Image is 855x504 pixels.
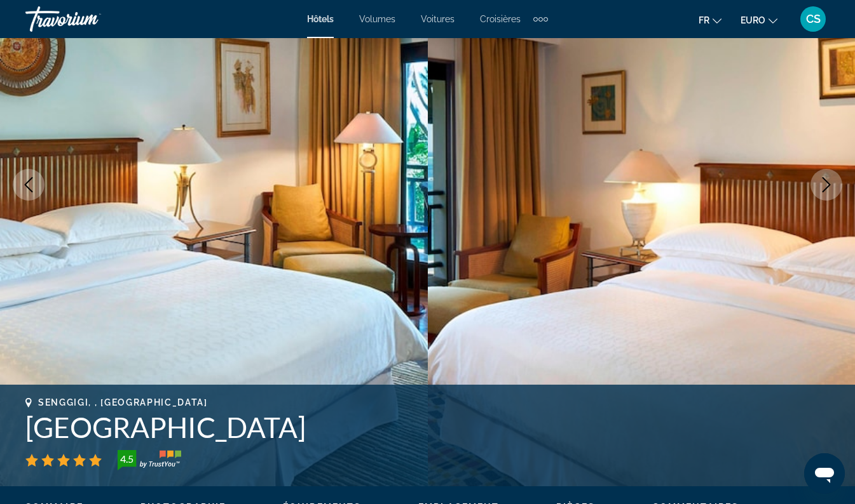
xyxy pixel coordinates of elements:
[741,15,765,25] span: EURO
[25,411,830,444] h1: [GEOGRAPHIC_DATA]
[804,453,845,494] iframe: Button to launch messaging window
[118,450,181,470] img: trustyou-badge-hor.svg
[114,451,139,467] div: 4.5
[307,14,334,24] a: Hôtels
[13,169,44,201] button: Image précédente
[699,11,722,29] button: Changer la langue
[797,6,830,32] button: Menu utilisateur
[699,15,709,25] span: Fr
[741,11,777,29] button: Changer de devise
[359,14,395,24] a: Volumes
[533,9,548,29] button: Éléments de navigation supplémentaires
[421,14,455,24] a: Voitures
[38,397,208,408] span: Senggigi, , [GEOGRAPHIC_DATA]
[806,13,821,25] span: CS
[25,3,153,36] a: Travorium
[480,14,521,24] a: Croisières
[811,169,842,201] button: Image suivante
